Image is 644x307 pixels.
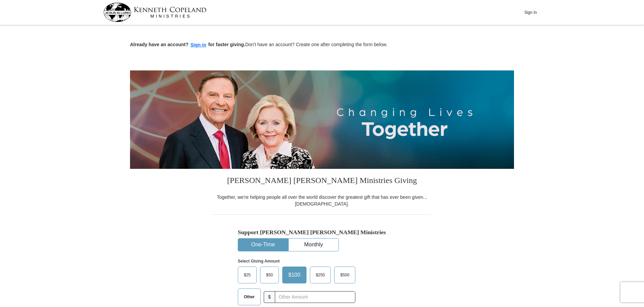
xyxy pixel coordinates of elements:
[275,291,355,303] input: Other Amount
[337,270,353,280] span: $500
[313,270,328,280] span: $250
[103,3,206,22] img: kcm-header-logo.svg
[520,7,541,18] button: Sign In
[213,169,431,194] h3: [PERSON_NAME] [PERSON_NAME] Ministries Giving
[263,270,276,280] span: $50
[238,259,280,264] strong: Select Giving Amount
[240,292,258,302] span: Other
[240,270,254,280] span: $25
[264,291,275,303] span: $
[238,229,406,236] h5: Support [PERSON_NAME] [PERSON_NAME] Ministries
[285,270,304,280] span: $100
[189,41,208,49] button: Sign in
[238,239,288,251] button: One-Time
[130,41,514,49] p: Don't have an account? Create one after completing the form below.
[130,42,245,47] strong: Already have an account? for faster giving.
[213,194,431,207] div: Together, we're helping people all over the world discover the greatest gift that has ever been g...
[289,239,339,251] button: Monthly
